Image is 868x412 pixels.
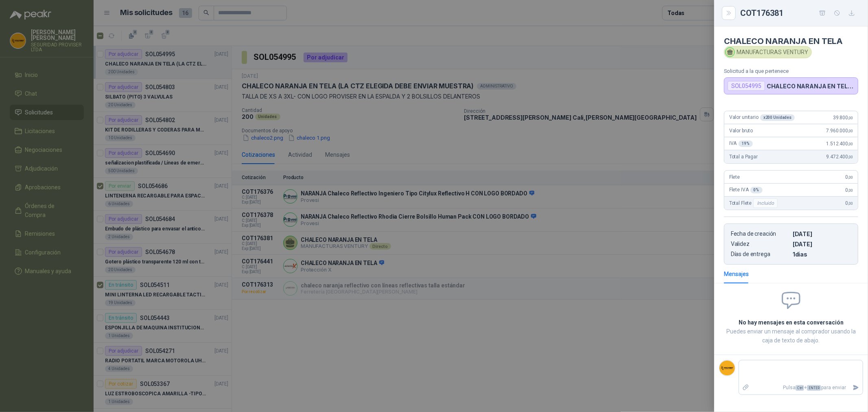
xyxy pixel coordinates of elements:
span: IVA [729,140,753,147]
span: Flete [729,174,740,180]
span: Total a Pagar [729,154,758,160]
span: Flete IVA [729,187,763,193]
span: 39.800 [833,115,853,121]
label: Adjuntar archivos [739,381,753,395]
p: 1 dias [793,251,851,258]
div: Mensajes [724,270,749,278]
span: Valor bruto [729,128,753,134]
h2: No hay mensajes en esta conversación [724,318,858,327]
span: 9.472.400 [826,154,853,160]
button: Close [724,8,734,18]
div: x 200 Unidades [760,114,795,121]
p: CHALECO NARANJA EN TELA (LA CTZ ELEGIDA DEBE ENVIAR MUESTRA) [767,83,855,90]
span: ,00 [848,129,853,133]
span: ,00 [848,116,853,120]
div: MANUFACTURAS VENTURY [724,46,812,58]
span: Valor unitario [729,114,795,121]
div: Incluido [753,198,778,208]
p: Días de entrega [731,251,789,258]
p: [DATE] [793,230,851,237]
p: Solicitud a la que pertenece [724,68,858,74]
p: [DATE] [793,241,851,248]
span: ,00 [848,155,853,159]
img: Company Logo [719,360,735,376]
span: 0 [846,200,853,206]
p: Puedes enviar un mensaje al comprador usando la caja de texto de abajo. [724,327,858,345]
span: Ctrl [796,385,804,391]
h4: CHALECO NARANJA EN TELA [724,36,858,46]
span: ,00 [848,175,853,180]
div: SOL054995 [728,81,765,91]
span: 0 [846,174,853,180]
span: 7.960.000 [826,128,853,134]
p: Pulsa + para enviar [753,381,850,395]
span: ENTER [807,385,821,391]
div: 0 % [750,187,763,193]
p: Fecha de creación [731,230,789,237]
span: Total Flete [729,198,779,208]
span: ,00 [848,142,853,146]
span: 1.512.400 [826,141,853,147]
span: 0 [846,187,853,193]
span: ,00 [848,188,853,193]
div: COT176381 [740,7,858,20]
span: ,00 [848,201,853,206]
div: 19 % [739,140,753,147]
p: Validez [731,241,789,248]
button: Enviar [849,381,863,395]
